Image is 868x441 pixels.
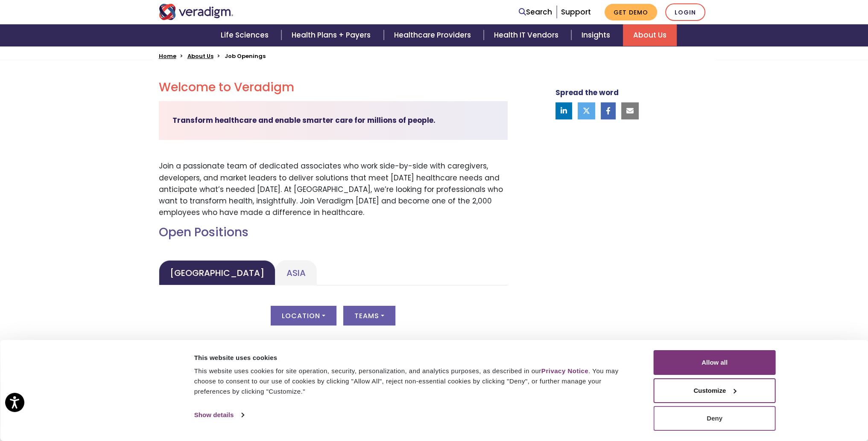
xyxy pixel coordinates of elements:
h2: Welcome to Veradigm [159,80,508,95]
button: Deny [654,406,776,431]
div: This website uses cookies [194,353,634,363]
a: Home [159,52,176,60]
a: Search [519,6,552,18]
a: Healthcare Providers [384,24,484,46]
strong: Spread the word [555,87,619,98]
button: Customize [654,378,776,403]
a: Insights [571,24,623,46]
a: Asia [275,260,317,285]
a: Support [561,7,591,17]
a: About Us [187,52,213,60]
button: Allow all [654,350,776,375]
a: Life Sciences [210,24,281,46]
h2: Open Positions [159,225,508,240]
a: Show details [194,409,244,421]
img: Veradigm logo [159,4,234,20]
a: About Us [623,24,677,46]
button: Teams [343,306,395,325]
a: Get Demo [605,4,657,20]
a: Health Plans + Payers [281,24,383,46]
a: Privacy Notice [541,367,588,374]
a: Health IT Vendors [484,24,571,46]
a: [GEOGRAPHIC_DATA] [159,260,275,285]
strong: Transform healthcare and enable smarter care for millions of people. [172,115,435,125]
button: Location [271,306,336,325]
a: Login [665,3,705,21]
p: Join a passionate team of dedicated associates who work side-by-side with caregivers, developers,... [159,160,508,218]
div: This website uses cookies for site operation, security, personalization, and analytics purposes, ... [194,366,634,397]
